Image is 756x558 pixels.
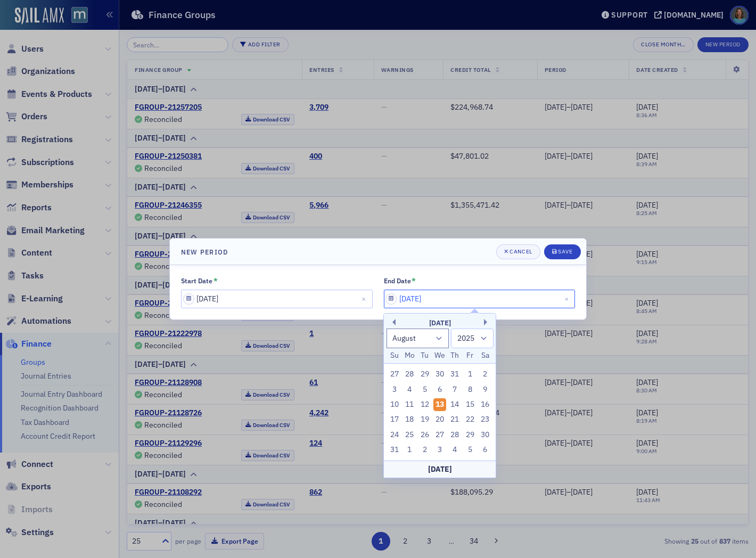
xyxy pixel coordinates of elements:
[418,368,431,381] div: Choose Tuesday, July 29th, 2025
[388,368,401,381] div: Choose Sunday, July 27th, 2025
[418,429,431,441] div: Choose Tuesday, August 26th, 2025
[464,429,476,441] div: Choose Friday, August 29th, 2025
[213,276,218,286] abbr: This field is required
[418,383,431,396] div: Choose Tuesday, August 5th, 2025
[388,444,401,456] div: Choose Sunday, August 31st, 2025
[449,368,462,381] div: Choose Thursday, July 31st, 2025
[403,383,416,396] div: Choose Monday, August 4th, 2025
[181,247,228,257] h4: New Period
[558,249,572,255] div: Save
[433,413,446,426] div: Choose Wednesday, August 20th, 2025
[510,249,532,255] div: Cancel
[449,349,462,362] div: Th
[387,367,493,458] div: month 2025-08
[384,290,576,308] input: MM/DD/YYYY
[496,244,540,259] button: Cancel
[464,349,476,362] div: Fr
[484,319,490,325] button: Next Month
[403,398,416,411] div: Choose Monday, August 11th, 2025
[464,368,476,381] div: Choose Friday, August 1st, 2025
[479,383,491,396] div: Choose Saturday, August 9th, 2025
[388,429,401,441] div: Choose Sunday, August 24th, 2025
[433,398,446,411] div: Choose Wednesday, August 13th, 2025
[479,349,491,362] div: Sa
[449,398,462,411] div: Choose Thursday, August 14th, 2025
[403,413,416,426] div: Choose Monday, August 18th, 2025
[433,383,446,396] div: Choose Wednesday, August 6th, 2025
[418,413,431,426] div: Choose Tuesday, August 19th, 2025
[388,398,401,411] div: Choose Sunday, August 10th, 2025
[388,383,401,396] div: Choose Sunday, August 3rd, 2025
[449,413,462,426] div: Choose Thursday, August 21st, 2025
[403,368,416,381] div: Choose Monday, July 28th, 2025
[449,429,462,441] div: Choose Thursday, August 28th, 2025
[464,444,476,456] div: Choose Friday, September 5th, 2025
[433,444,446,456] div: Choose Wednesday, September 3rd, 2025
[464,413,476,426] div: Choose Friday, August 22nd, 2025
[433,349,446,362] div: We
[433,368,446,381] div: Choose Wednesday, July 30th, 2025
[384,318,496,329] div: [DATE]
[479,398,491,411] div: Choose Saturday, August 16th, 2025
[479,429,491,441] div: Choose Saturday, August 30th, 2025
[403,349,416,362] div: Mo
[388,349,401,362] div: Su
[418,349,431,362] div: Tu
[464,398,476,411] div: Choose Friday, August 15th, 2025
[418,444,431,456] div: Choose Tuesday, September 2nd, 2025
[464,383,476,396] div: Choose Friday, August 8th, 2025
[358,290,373,308] button: Close
[389,319,396,325] button: Previous Month
[181,290,373,308] input: MM/DD/YYYY
[544,244,581,259] button: Save
[479,368,491,381] div: Choose Saturday, August 2nd, 2025
[384,277,411,285] div: End Date
[403,429,416,441] div: Choose Monday, August 25th, 2025
[479,444,491,456] div: Choose Saturday, September 6th, 2025
[412,276,416,286] abbr: This field is required
[388,413,401,426] div: Choose Sunday, August 17th, 2025
[479,413,491,426] div: Choose Saturday, August 23rd, 2025
[181,277,212,285] div: Start Date
[561,290,575,308] button: Close
[433,429,446,441] div: Choose Wednesday, August 27th, 2025
[418,398,431,411] div: Choose Tuesday, August 12th, 2025
[449,444,462,456] div: Choose Thursday, September 4th, 2025
[384,461,496,478] div: [DATE]
[403,444,416,456] div: Choose Monday, September 1st, 2025
[449,383,462,396] div: Choose Thursday, August 7th, 2025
